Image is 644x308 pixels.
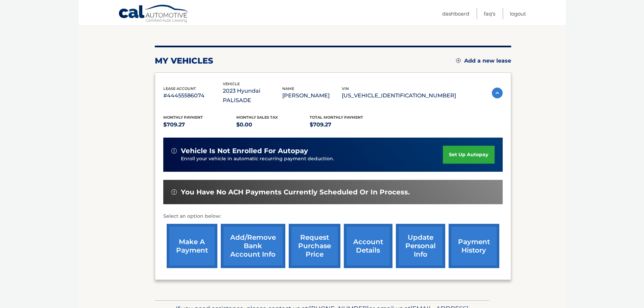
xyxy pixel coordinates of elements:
[181,147,308,155] span: vehicle is not enrolled for autopay
[118,4,189,24] a: Cal Automotive
[510,8,526,19] a: Logout
[484,8,495,19] a: FAQ's
[167,224,217,268] a: make a payment
[289,224,340,268] a: request purchase price
[342,86,349,91] span: vin
[310,115,363,120] span: Total Monthly Payment
[155,56,213,66] h2: my vehicles
[342,91,456,100] p: [US_VEHICLE_IDENTIFICATION_NUMBER]
[163,212,503,220] p: Select an option below:
[163,86,196,91] span: lease account
[181,188,410,196] span: You have no ACH payments currently scheduled or in process.
[163,120,237,129] p: $709.27
[223,86,282,105] p: 2023 Hyundai PALISADE
[396,224,445,268] a: update personal info
[456,57,511,64] a: Add a new lease
[443,146,494,164] a: set up autopay
[492,88,503,98] img: accordion-active.svg
[282,91,342,100] p: [PERSON_NAME]
[223,81,240,86] span: vehicle
[344,224,392,268] a: account details
[236,115,278,120] span: Monthly sales Tax
[449,224,499,268] a: payment history
[236,120,310,129] p: $0.00
[282,86,294,91] span: name
[181,155,443,163] p: Enroll your vehicle in automatic recurring payment deduction.
[171,148,177,153] img: alert-white.svg
[163,91,223,100] p: #44455586074
[163,115,203,120] span: Monthly Payment
[221,224,285,268] a: Add/Remove bank account info
[310,120,383,129] p: $709.27
[456,58,461,63] img: add.svg
[442,8,469,19] a: Dashboard
[171,189,177,195] img: alert-white.svg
